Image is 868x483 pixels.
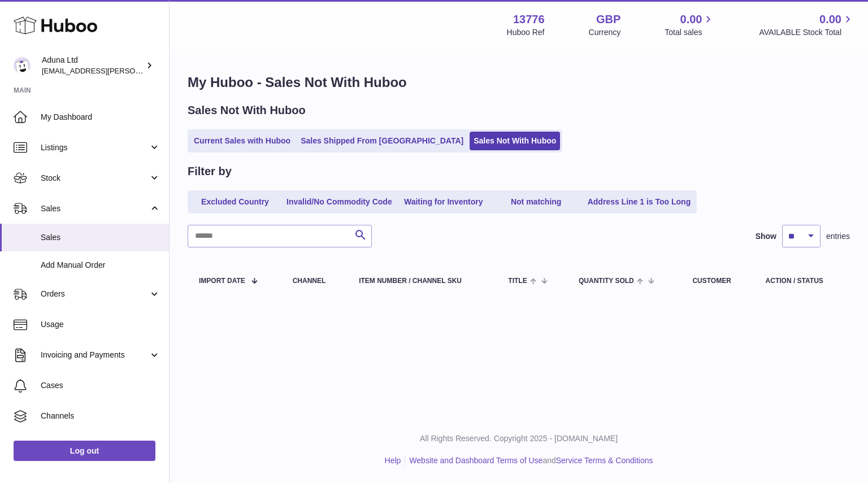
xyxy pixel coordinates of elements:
a: Invalid/No Commodity Code [283,193,396,211]
span: AVAILABLE Stock Total [759,27,854,38]
h2: Sales Not With Huboo [188,103,306,118]
div: Aduna Ltd [42,55,144,76]
span: Quantity Sold [579,277,634,285]
span: Total sales [665,27,715,38]
a: Website and Dashboard Terms of Use [409,456,542,465]
label: Show [756,231,776,242]
a: Current Sales with Huboo [190,132,294,150]
span: Sales [41,232,160,243]
span: Import date [199,277,245,285]
a: Log out [14,441,155,461]
h2: Filter by [188,164,232,179]
div: Huboo Ref [507,27,545,38]
a: Service Terms & Conditions [556,456,653,465]
div: Item Number / Channel SKU [359,277,485,285]
span: 0.00 [819,12,841,27]
div: Customer [692,277,743,285]
a: Sales Not With Huboo [470,132,560,150]
span: Usage [41,319,160,330]
a: Help [385,456,401,465]
a: Waiting for Inventory [398,193,489,211]
div: Action / Status [766,277,839,285]
a: Address Line 1 is Too Long [584,193,695,211]
span: Sales [41,203,149,214]
span: Channels [41,411,160,421]
img: deborahe.kamara@aduna.com [14,57,31,74]
a: 0.00 AVAILABLE Stock Total [759,12,854,38]
span: Cases [41,380,160,391]
span: [EMAIL_ADDRESS][PERSON_NAME][PERSON_NAME][DOMAIN_NAME] [42,66,287,75]
span: Title [508,277,527,285]
a: 0.00 Total sales [665,12,715,38]
span: Invoicing and Payments [41,350,149,360]
span: Stock [41,173,149,184]
div: Currency [589,27,621,38]
li: and [405,455,653,466]
span: Listings [41,142,149,153]
a: Not matching [491,193,581,211]
span: Orders [41,289,149,299]
strong: GBP [596,12,620,27]
span: entries [826,231,850,242]
span: My Dashboard [41,112,160,123]
strong: 13776 [513,12,545,27]
span: Add Manual Order [41,260,160,271]
a: Excluded Country [190,193,280,211]
div: Channel [293,277,337,285]
p: All Rights Reserved. Copyright 2025 - [DOMAIN_NAME] [179,433,859,444]
span: 0.00 [680,12,702,27]
a: Sales Shipped From [GEOGRAPHIC_DATA] [297,132,467,150]
h1: My Huboo - Sales Not With Huboo [188,73,850,92]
